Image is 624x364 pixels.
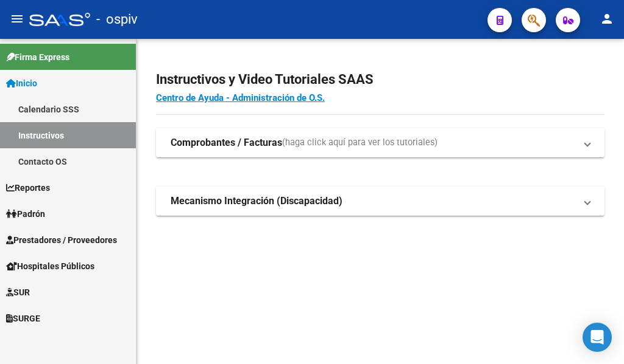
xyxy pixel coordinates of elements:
mat-expansion-panel-header: Mecanismo Integración (Discapacidad) [156,187,604,216]
span: Prestadores / Proveedores [6,233,117,247]
div: Open Intercom Messenger [583,323,612,352]
span: Inicio [6,77,37,90]
span: Hospitales Públicos [6,259,94,273]
span: - ospiv [96,6,138,33]
strong: Comprobantes / Facturas [171,136,282,149]
a: Centro de Ayuda - Administración de O.S. [156,92,325,103]
span: Padrón [6,207,45,221]
span: SURGE [6,312,40,325]
strong: Mecanismo Integración (Discapacidad) [171,194,342,208]
mat-icon: person [600,12,614,26]
mat-expansion-panel-header: Comprobantes / Facturas(haga click aquí para ver los tutoriales) [156,128,604,157]
span: Firma Express [6,50,69,64]
h2: Instructivos y Video Tutoriales SAAS [156,68,604,91]
span: (haga click aquí para ver los tutoriales) [282,136,438,149]
mat-icon: menu [10,12,24,26]
span: Reportes [6,181,50,194]
span: SUR [6,286,30,299]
